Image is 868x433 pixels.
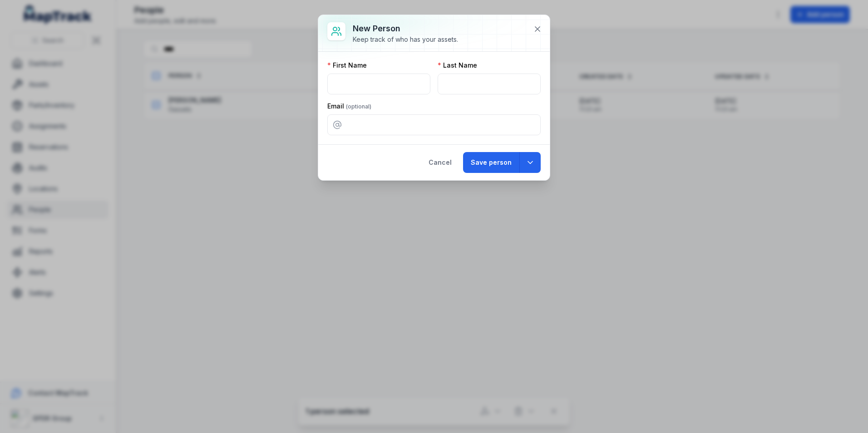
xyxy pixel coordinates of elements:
[438,61,477,70] label: Last Name
[353,35,458,44] div: Keep track of who has your assets.
[327,102,371,111] label: Email
[353,22,458,35] h3: New person
[421,152,459,173] button: Cancel
[463,152,519,173] button: Save person
[327,61,367,70] label: First Name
